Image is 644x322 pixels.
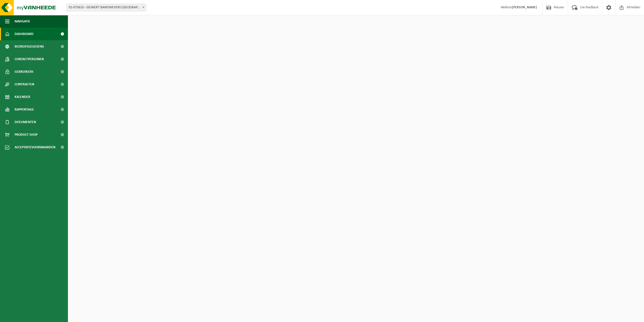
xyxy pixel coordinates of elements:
span: Documenten [15,116,36,128]
span: Product Shop [15,128,37,141]
span: Navigatie [15,15,30,28]
span: Gebruikers [15,65,33,78]
span: Rapportage [15,103,34,116]
span: Dashboard [15,28,33,40]
span: Acceptatievoorwaarden [15,141,55,154]
span: Kalender [15,91,30,103]
span: Contactpersonen [15,53,44,65]
span: 01-075610 - GEVAERT BANDWEVERIJ NV - DEINZE [66,4,146,11]
span: 01-075610 - GEVAERT BANDWEVERIJ NV - DEINZE [67,4,146,11]
span: Bedrijfsgegevens [15,40,44,53]
strong: [PERSON_NAME] [512,6,537,9]
span: Contracten [15,78,34,91]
